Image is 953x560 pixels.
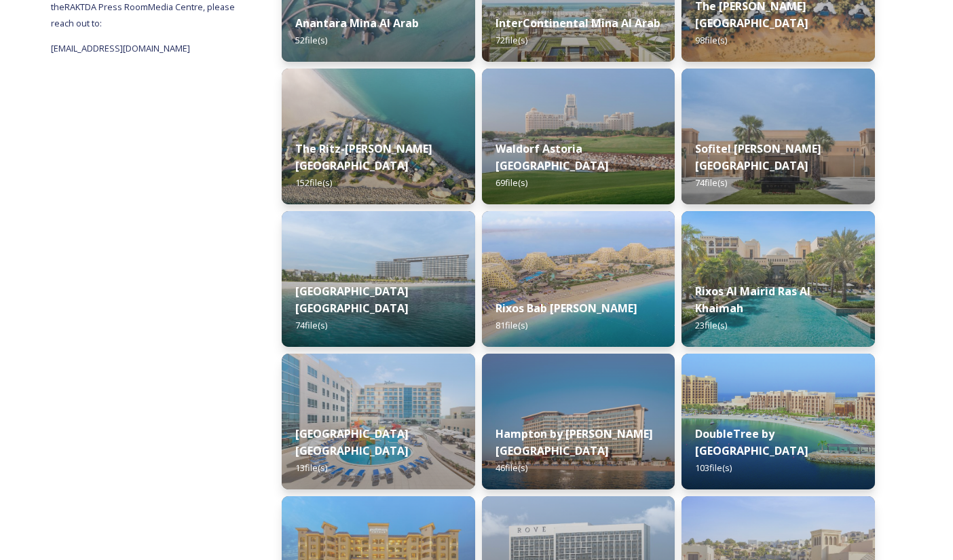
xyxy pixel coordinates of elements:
span: 72 file(s) [496,34,527,46]
img: c7d2be27-70fd-421d-abbd-f019b6627207.jpg [282,69,475,204]
strong: InterContinental Mina Al Arab [496,16,660,31]
span: 69 file(s) [496,176,527,189]
span: 98 file(s) [695,34,727,46]
span: 74 file(s) [695,176,727,189]
span: 74 file(s) [295,319,327,331]
img: bbd0ffe6-73c8-4750-9b26-ac930e8e0144.jpg [482,211,675,347]
strong: The Ritz-[PERSON_NAME][GEOGRAPHIC_DATA] [295,141,432,173]
span: 152 file(s) [295,176,332,189]
img: 4d41953e-1570-4d01-956d-2a0471e056e9.jpg [482,354,675,489]
img: f7394c69-44d9-47a6-b400-a09558f9e5fa.jpg [681,211,875,347]
span: [EMAIL_ADDRESS][DOMAIN_NAME] [51,42,190,54]
strong: DoubleTree by [GEOGRAPHIC_DATA] [695,426,808,458]
span: 46 file(s) [496,462,527,474]
strong: Sofitel [PERSON_NAME][GEOGRAPHIC_DATA] [695,141,821,173]
span: 103 file(s) [695,462,732,474]
span: 23 file(s) [695,319,727,331]
img: ea193aff-a2c5-4fcd-80d9-b63779b76d85.jpg [681,354,875,489]
img: a9ebf5a1-172b-4e0c-a824-34c24c466fca.jpg [681,69,875,204]
strong: Rixos Al Mairid Ras Al Khaimah [695,284,810,316]
strong: [GEOGRAPHIC_DATA] [GEOGRAPHIC_DATA] [295,284,409,316]
span: 52 file(s) [295,34,327,46]
strong: Waldorf Astoria [GEOGRAPHIC_DATA] [496,141,609,173]
img: 78b6791c-afca-47d9-b215-0d5f683c3802.jpg [482,69,675,204]
span: 13 file(s) [295,462,327,474]
strong: Anantara Mina Al Arab [295,16,419,31]
img: 537ec3ea-6a47-4367-9128-3a6652454a1a.jpg [282,354,475,489]
span: 81 file(s) [496,319,527,331]
img: 6edc04dc-fcfe-4364-8953-8c9ab957814d.jpg [282,211,475,347]
strong: Hampton by [PERSON_NAME][GEOGRAPHIC_DATA] [496,426,653,458]
strong: [GEOGRAPHIC_DATA] [GEOGRAPHIC_DATA] [295,426,409,458]
strong: Rixos Bab [PERSON_NAME] [496,301,637,316]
